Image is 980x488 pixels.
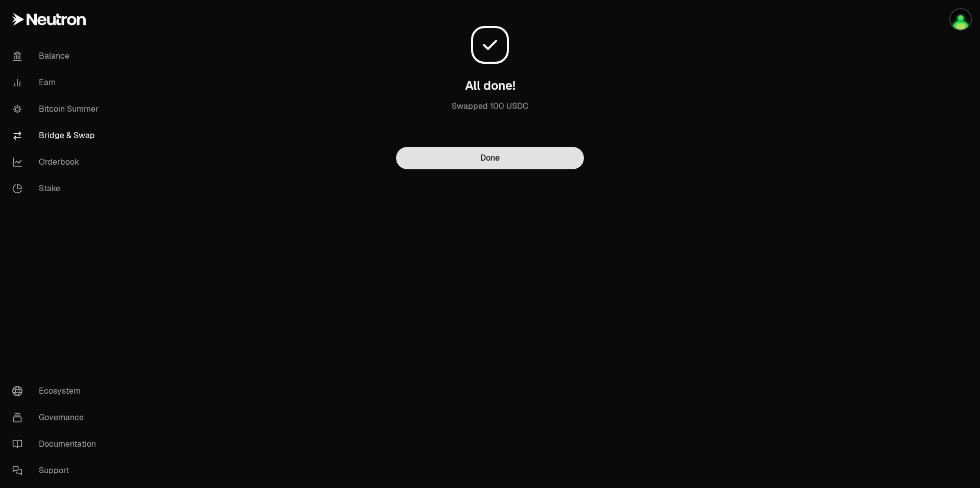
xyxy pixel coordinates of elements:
[4,149,110,175] a: Orderbook
[4,43,110,69] a: Balance
[4,378,110,404] a: Ecosystem
[4,122,110,149] a: Bridge & Swap
[4,175,110,202] a: Stake
[465,78,516,94] h3: All done!
[4,404,110,431] a: Governance
[396,100,584,125] p: Swapped 100 USDC
[396,147,584,169] button: Done
[4,431,110,457] a: Documentation
[4,457,110,484] a: Support
[4,96,110,122] a: Bitcoin Summer
[4,69,110,96] a: Earn
[950,9,971,30] img: SparcoGx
